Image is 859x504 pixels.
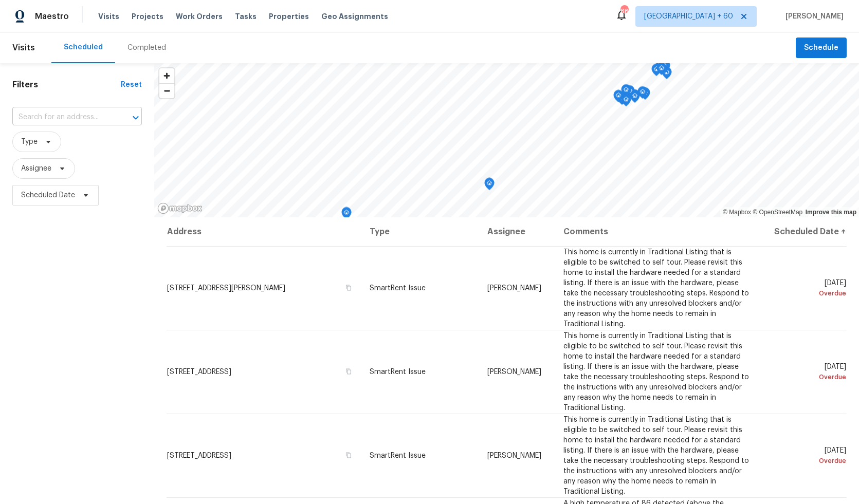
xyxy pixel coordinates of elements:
th: Address [167,217,361,246]
a: Improve this map [806,209,856,216]
button: Copy Address [344,367,353,376]
span: This home is currently in Traditional Listing that is eligible to be switched to self tour. Pleas... [563,249,749,328]
div: Map marker [484,178,495,194]
button: Copy Address [344,283,353,292]
button: Zoom in [159,68,174,83]
span: [GEOGRAPHIC_DATA] + 60 [644,11,733,22]
input: Search for an address... [12,109,113,125]
span: This home is currently in Traditional Listing that is eligible to be switched to self tour. Pleas... [563,332,749,412]
span: Zoom out [159,84,174,98]
button: Zoom out [159,83,174,98]
span: [STREET_ADDRESS] [167,368,231,376]
button: Schedule [796,38,847,59]
span: [PERSON_NAME] [487,285,541,292]
div: Map marker [651,64,662,80]
th: Assignee [479,217,555,246]
div: Map marker [630,89,640,105]
span: Maestro [35,11,69,22]
span: [DATE] [767,447,846,466]
div: Map marker [621,84,631,100]
span: Geo Assignments [321,11,388,22]
span: Schedule [804,42,838,54]
div: Map marker [656,63,667,79]
div: Scheduled [64,42,103,52]
span: Work Orders [176,11,223,22]
span: Properties [269,11,309,22]
th: Type [361,217,479,246]
span: [STREET_ADDRESS] [167,452,231,459]
button: Copy Address [344,451,353,460]
div: Overdue [767,456,846,466]
div: Reset [121,80,142,90]
span: [PERSON_NAME] [487,368,541,376]
div: Map marker [637,86,648,102]
span: Visits [12,36,35,59]
span: Tasks [235,13,257,20]
th: Comments [555,217,759,246]
canvas: Map [154,63,859,217]
span: [PERSON_NAME] [781,11,844,22]
div: Map marker [656,58,666,74]
span: [STREET_ADDRESS][PERSON_NAME] [167,285,285,292]
a: Mapbox [723,209,751,216]
div: Map marker [613,90,624,106]
div: 665 [620,6,628,16]
div: Map marker [621,94,631,110]
a: OpenStreetMap [753,209,802,216]
span: SmartRent Issue [370,452,426,459]
h1: Filters [12,80,121,90]
th: Scheduled Date ↑ [759,217,847,246]
span: This home is currently in Traditional Listing that is eligible to be switched to self tour. Pleas... [563,416,749,495]
span: Projects [132,11,163,22]
button: Open [129,110,143,125]
span: Assignee [21,163,51,174]
span: [DATE] [767,363,846,382]
span: [DATE] [767,279,846,298]
span: SmartRent Issue [370,368,426,376]
div: Map marker [341,207,352,223]
span: Type [21,137,38,147]
div: Overdue [767,288,846,298]
span: Scheduled Date [21,190,75,200]
div: Overdue [767,372,846,382]
span: SmartRent Issue [370,285,426,292]
span: [PERSON_NAME] [487,452,541,459]
span: Visits [98,11,119,22]
div: Map marker [630,90,640,106]
div: Completed [127,43,166,53]
a: Mapbox homepage [157,202,203,214]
